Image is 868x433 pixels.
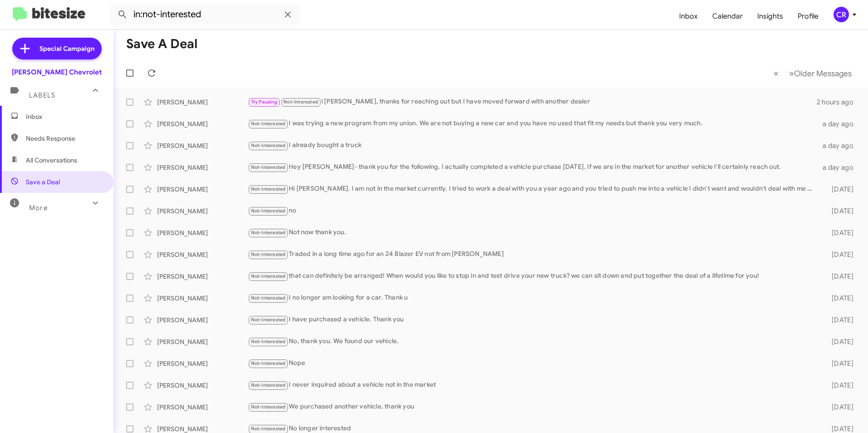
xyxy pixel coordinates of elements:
[248,227,817,238] div: Not now thank you.
[157,185,248,194] div: [PERSON_NAME]
[26,112,103,121] span: Inbox
[248,271,817,281] div: that can definitely be arranged! When would you like to stop in and test drive your new truck? we...
[157,381,248,390] div: [PERSON_NAME]
[251,164,286,170] span: Not-Interested
[817,381,861,390] div: [DATE]
[817,207,861,216] div: [DATE]
[12,38,102,59] a: Special Campaign
[251,273,286,279] span: Not-Interested
[817,250,861,259] div: [DATE]
[157,141,248,150] div: [PERSON_NAME]
[817,403,861,412] div: [DATE]
[817,272,861,281] div: [DATE]
[110,4,301,25] input: Search
[672,3,705,30] a: Inbox
[248,358,817,369] div: Nope
[251,121,286,127] span: Not-Interested
[248,140,817,151] div: I already bought a truck
[794,69,852,79] span: Older Messages
[157,207,248,216] div: [PERSON_NAME]
[817,141,861,150] div: a day ago
[157,294,248,303] div: [PERSON_NAME]
[126,37,197,51] h1: Save a Deal
[769,64,857,83] nav: Page navigation example
[248,402,817,412] div: We purchased another vehicle, thank you
[768,64,784,83] button: Previous
[251,317,286,323] span: Not-Interested
[248,162,817,172] div: Hey [PERSON_NAME]- thank you for the following. I actually completed a vehicle purchase [DATE]. I...
[248,249,817,260] div: Traded in a long time ago for an 24 Blazer EV not from [PERSON_NAME]
[251,339,286,344] span: Not-Interested
[817,163,861,172] div: a day ago
[251,143,286,148] span: Not-Interested
[248,118,817,129] div: I was trying a new program from my union. We are not buying a new car and you have no used that f...
[251,208,286,214] span: Not-Interested
[817,98,861,107] div: 2 hours ago
[817,228,861,237] div: [DATE]
[29,91,55,99] span: Labels
[248,97,817,107] div: i [PERSON_NAME], thanks for reaching out but I have moved forward with another dealer
[248,315,817,325] div: I have purchased a vehicle. Thank you
[157,228,248,237] div: [PERSON_NAME]
[817,185,861,194] div: [DATE]
[251,382,286,388] span: Not-Interested
[283,99,318,105] span: Not-Interested
[817,315,861,325] div: [DATE]
[248,380,817,390] div: I never inquired about a vehicle not in the market
[251,295,286,301] span: Not-Interested
[248,184,817,194] div: Hi [PERSON_NAME]. I am not in the market currently. I tried to work a deal with you a year ago an...
[705,3,750,30] a: Calendar
[817,294,861,303] div: [DATE]
[39,44,94,53] span: Special Campaign
[248,336,817,347] div: No, thank you. We found our vehicle.
[251,404,286,410] span: Not-Interested
[157,98,248,107] div: [PERSON_NAME]
[251,186,286,192] span: Not-Interested
[789,68,794,79] span: »
[157,250,248,259] div: [PERSON_NAME]
[12,68,102,77] div: [PERSON_NAME] Chevrolet
[26,156,77,165] span: All Conversations
[251,426,286,432] span: Not-Interested
[774,68,779,79] span: «
[26,134,103,143] span: Needs Response
[251,230,286,236] span: Not-Interested
[157,403,248,412] div: [PERSON_NAME]
[157,272,248,281] div: [PERSON_NAME]
[833,7,849,22] div: CR
[826,7,858,22] button: CR
[817,359,861,368] div: [DATE]
[248,206,817,216] div: no
[157,337,248,346] div: [PERSON_NAME]
[790,3,826,30] a: Profile
[29,204,48,212] span: More
[251,99,277,105] span: Try Pausing
[157,359,248,368] div: [PERSON_NAME]
[157,315,248,325] div: [PERSON_NAME]
[750,3,790,30] a: Insights
[157,119,248,128] div: [PERSON_NAME]
[817,119,861,128] div: a day ago
[26,177,60,187] span: Save a Deal
[157,163,248,172] div: [PERSON_NAME]
[248,293,817,303] div: I no longer am looking for a car. Thank u
[784,64,857,83] button: Next
[251,251,286,257] span: Not-Interested
[817,337,861,346] div: [DATE]
[251,360,286,366] span: Not-Interested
